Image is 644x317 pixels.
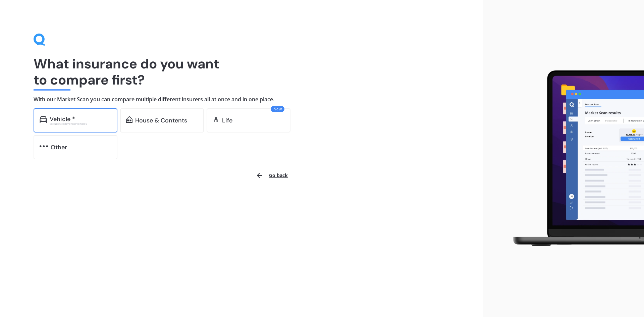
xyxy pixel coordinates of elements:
[51,144,67,151] div: Other
[503,66,644,251] img: laptop.webp
[34,96,449,103] h4: With our Market Scan you can compare multiple different insurers all at once and in one place.
[222,117,232,124] div: Life
[40,143,48,150] img: other.81dba5aafe580aa69f38.svg
[50,116,75,122] div: Vehicle *
[271,106,284,112] span: New
[40,116,47,123] img: car.f15378c7a67c060ca3f3.svg
[126,116,132,123] img: home-and-contents.b802091223b8502ef2dd.svg
[252,167,292,183] button: Go back
[50,122,111,125] div: Excludes commercial vehicles
[135,117,187,124] div: House & Contents
[34,56,449,88] h1: What insurance do you want to compare first?
[213,116,219,123] img: life.f720d6a2d7cdcd3ad642.svg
